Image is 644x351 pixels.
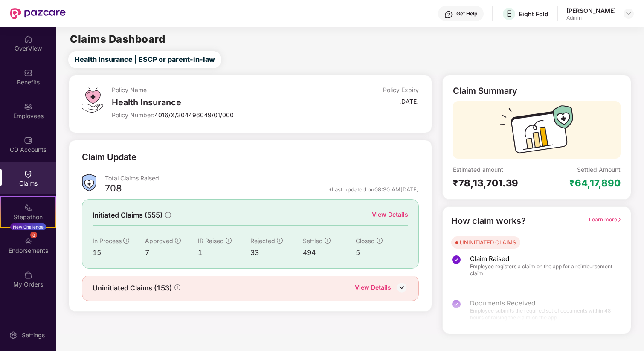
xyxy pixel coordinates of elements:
div: Policy Expiry [383,86,419,94]
img: svg+xml;base64,PHN2ZyBpZD0iU2V0dGluZy0yMHgyMCIgeG1sbnM9Imh0dHA6Ly93d3cudzMub3JnLzIwMDAvc3ZnIiB3aW... [9,331,17,339]
span: Uninitiated Claims (153) [93,283,172,293]
div: Policy Name [112,86,316,94]
img: svg+xml;base64,PHN2ZyBpZD0iRW1wbG95ZWVzIiB4bWxucz0iaHR0cDovL3d3dy53My5vcmcvMjAwMC9zdmciIHdpZHRoPS... [24,102,32,111]
div: Policy Number: [112,111,316,119]
div: Admin [566,15,616,21]
span: info-circle [174,284,180,290]
span: E [507,9,512,19]
span: info-circle [226,238,232,244]
span: Rejected [250,237,275,244]
div: Eight Fold [519,10,548,18]
div: 15 [93,247,145,258]
img: svg+xml;base64,PHN2ZyBpZD0iTXlfT3JkZXJzIiBkYXRhLW5hbWU9Ik15IE9yZGVycyIgeG1sbnM9Imh0dHA6Ly93d3cudz... [24,271,32,279]
span: info-circle [165,212,171,218]
span: info-circle [175,238,181,244]
div: View Details [355,283,391,294]
span: Learn more [589,216,622,223]
img: svg+xml;base64,PHN2ZyBpZD0iQ2xhaW0iIHhtbG5zPSJodHRwOi8vd3d3LnczLm9yZy8yMDAwL3N2ZyIgd2lkdGg9IjIwIi... [24,170,32,178]
span: Claim Raised [470,255,614,263]
div: 1 [198,247,250,258]
div: Settings [19,331,47,339]
span: Closed [356,237,375,244]
button: Health Insurance | ESCP or parent-in-law [68,51,221,68]
span: info-circle [277,238,283,244]
div: Claim Summary [453,86,517,96]
span: IR Raised [198,237,224,244]
span: info-circle [123,238,129,244]
img: svg+xml;base64,PHN2ZyBpZD0iSG9tZSIgeG1sbnM9Imh0dHA6Ly93d3cudzMub3JnLzIwMDAvc3ZnIiB3aWR0aD0iMjAiIG... [24,35,32,44]
img: DownIcon [395,281,408,294]
img: svg+xml;base64,PHN2ZyBpZD0iU3RlcC1Eb25lLTMyeDMyIiB4bWxucz0iaHR0cDovL3d3dy53My5vcmcvMjAwMC9zdmciIH... [451,255,461,265]
div: How claim works? [451,215,526,228]
img: svg+xml;base64,PHN2ZyB4bWxucz0iaHR0cDovL3d3dy53My5vcmcvMjAwMC9zdmciIHdpZHRoPSI0OS4zMiIgaGVpZ2h0PS... [82,86,103,113]
div: New Challenge [10,223,46,230]
div: ₹64,17,890 [569,177,621,189]
h2: Claims Dashboard [70,34,165,44]
div: 5 [356,247,408,258]
img: svg+xml;base64,PHN2ZyBpZD0iSGVscC0zMngzMiIgeG1sbnM9Imh0dHA6Ly93d3cudzMub3JnLzIwMDAvc3ZnIiB3aWR0aD... [444,10,453,19]
span: info-circle [325,238,331,244]
div: Estimated amount [453,165,537,174]
span: info-circle [377,238,383,244]
div: 8 [30,232,37,238]
img: svg+xml;base64,PHN2ZyBpZD0iRW5kb3JzZW1lbnRzIiB4bWxucz0iaHR0cDovL3d3dy53My5vcmcvMjAwMC9zdmciIHdpZH... [24,237,32,246]
div: 494 [303,247,355,258]
span: Initiated Claims (555) [93,210,162,220]
div: Get Help [456,10,477,17]
div: Stepathon [1,213,55,221]
div: 33 [250,247,303,258]
img: svg+xml;base64,PHN2ZyBpZD0iQ0RfQWNjb3VudHMiIGRhdGEtbmFtZT0iQ0QgQWNjb3VudHMiIHhtbG5zPSJodHRwOi8vd3... [24,136,32,145]
img: svg+xml;base64,PHN2ZyB3aWR0aD0iMTcyIiBoZWlnaHQ9IjExMyIgdmlld0JveD0iMCAwIDE3MiAxMTMiIGZpbGw9Im5vbm... [500,105,573,159]
img: New Pazcare Logo [10,8,66,19]
div: 7 [145,247,197,258]
img: svg+xml;base64,PHN2ZyB4bWxucz0iaHR0cDovL3d3dy53My5vcmcvMjAwMC9zdmciIHdpZHRoPSIyMSIgaGVpZ2h0PSIyMC... [24,203,32,212]
div: [DATE] [399,97,419,105]
div: 708 [105,182,122,197]
div: Settled Amount [577,165,621,174]
span: Employee registers a claim on the app for a reimbursement claim [470,263,614,277]
img: svg+xml;base64,PHN2ZyBpZD0iRHJvcGRvd24tMzJ4MzIiIHhtbG5zPSJodHRwOi8vd3d3LnczLm9yZy8yMDAwL3N2ZyIgd2... [625,10,632,17]
img: ClaimsSummaryIcon [82,174,96,191]
span: In Process [93,237,122,244]
span: Settled [303,237,323,244]
div: Health Insurance [112,97,316,107]
div: ₹78,13,701.39 [453,177,537,189]
div: Total Claims Raised [105,174,419,182]
img: svg+xml;base64,PHN2ZyBpZD0iQmVuZWZpdHMiIHhtbG5zPSJodHRwOi8vd3d3LnczLm9yZy8yMDAwL3N2ZyIgd2lkdGg9Ij... [24,69,32,77]
span: right [617,217,622,222]
div: [PERSON_NAME] [566,6,616,15]
div: View Details [372,210,408,219]
div: UNINITIATED CLAIMS [460,238,516,247]
span: Approved [145,237,173,244]
div: Claim Update [82,151,136,164]
span: Health Insurance | ESCP or parent-in-law [75,54,215,65]
span: 4016/X/304496049/01/000 [154,111,234,119]
div: *Last updated on 08:30 AM[DATE] [328,186,419,193]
